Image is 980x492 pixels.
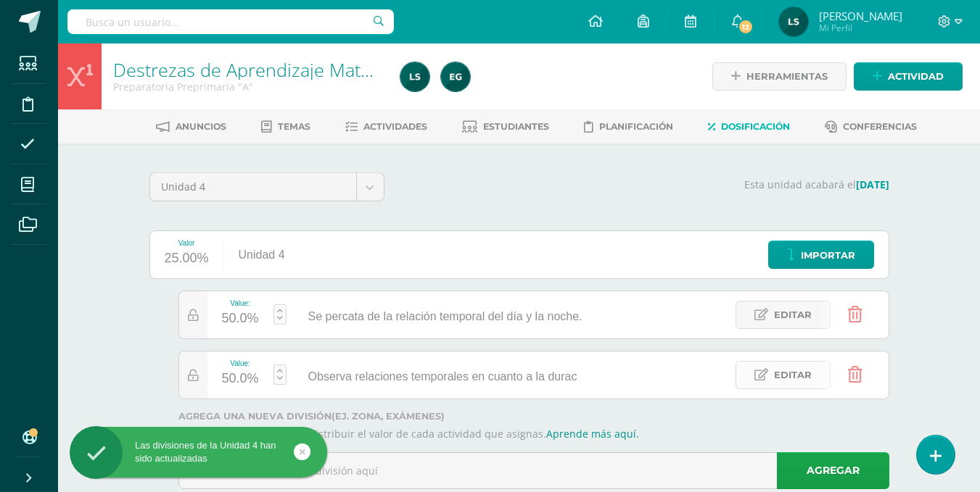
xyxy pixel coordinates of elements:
[222,307,259,330] div: 50.0%
[113,59,383,80] h1: Destrezas de Aprendizaje Matemático
[165,239,209,247] div: Valor
[721,121,790,132] span: Dosificación
[779,7,808,36] img: 5e2d56a31ecc6ee28f943e8f4757fc10.png
[712,62,847,91] a: Herramientas
[856,178,889,191] strong: [DATE]
[843,121,917,132] span: Conferencias
[165,247,209,270] div: 25.00%
[777,452,889,489] a: Agregar
[483,121,549,132] span: Estudiantes
[222,367,259,391] div: 50.0%
[222,359,259,367] div: Value:
[176,121,226,132] span: Anuncios
[113,80,383,93] div: Preparatoria Preprimaria 'A'
[825,115,917,138] a: Conferencias
[332,411,445,422] strong: (ej. Zona, Exámenes)
[768,241,874,269] a: Importar
[708,115,790,138] a: Dosificación
[308,370,577,383] span: Observa relaciones temporales en cuanto a la durac
[178,411,889,422] label: Agrega una nueva división
[278,121,310,132] span: Temas
[178,428,889,441] p: Las divisiones te permiten distribuir el valor de cada actividad que asignas.
[345,115,427,138] a: Actividades
[584,115,673,138] a: Planificación
[888,63,944,90] span: Actividad
[774,362,812,388] span: Editar
[67,9,394,34] input: Busca un usuario...
[746,63,828,90] span: Herramientas
[801,242,855,269] span: Importar
[819,22,902,34] span: Mi Perfil
[402,178,889,191] p: Esta unidad acabará el
[308,310,582,322] span: Se percata de la relación temporal del día y la no
[599,121,673,132] span: Planificación
[113,57,426,82] a: Destrezas de Aprendizaje Matemático
[261,115,310,138] a: Temas
[546,427,639,441] a: Aprende más aquí.
[441,62,470,91] img: 4615313cb8110bcdf70a3d7bb033b77e.png
[222,299,259,307] div: Value:
[150,173,384,201] a: Unidad 4
[363,121,427,132] span: Actividades
[224,231,300,278] div: Unidad 4
[854,62,963,91] a: Actividad
[462,115,549,138] a: Estudiantes
[400,62,429,91] img: 5e2d56a31ecc6ee28f943e8f4757fc10.png
[156,115,226,138] a: Anuncios
[70,439,327,465] div: Las divisiones de la Unidad 4 han sido actualizadas
[161,173,345,201] span: Unidad 4
[819,9,902,23] span: [PERSON_NAME]
[179,453,889,488] input: Escribe el nombre de la división aquí
[738,19,754,35] span: 12
[774,301,812,328] span: Editar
